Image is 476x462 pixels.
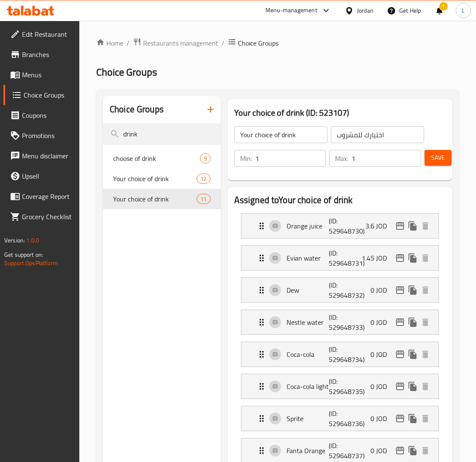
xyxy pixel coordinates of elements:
[462,6,465,15] span: L
[394,444,406,457] button: edit
[419,284,432,296] button: delete
[22,49,73,60] span: Branches
[22,212,73,222] span: Grocery Checklist
[406,444,419,457] button: duplicate
[96,38,459,49] nav: breadcrumb
[371,349,394,359] p: 0 JOD
[241,342,438,367] div: Expand
[22,70,73,80] span: Menus
[419,444,432,457] button: delete
[22,151,73,161] span: Menu disclaimer
[24,90,73,100] span: Choice Groups
[406,284,419,296] button: duplicate
[329,248,357,268] p: (ID: 529648731)
[26,235,39,246] span: 1.0.0
[143,38,218,48] span: Restaurants management
[419,252,432,264] button: delete
[287,446,329,456] p: Fanta Orange
[394,412,406,425] button: edit
[406,316,419,329] button: duplicate
[362,253,394,263] p: 1.45 JOD
[419,380,432,393] button: delete
[113,194,197,204] span: Your choice of drink
[241,310,438,334] div: Expand
[406,252,419,264] button: duplicate
[241,406,438,431] div: Expand
[113,153,200,163] span: choose of drink
[335,153,348,163] p: Max:
[110,103,164,116] h2: Choice Groups
[197,175,210,183] span: 12
[287,253,329,263] p: Evian water
[200,155,210,163] span: 9
[287,349,329,359] p: Coca-cola
[96,38,123,48] a: Home
[222,38,224,48] li: /
[113,174,197,184] span: Your choice of drink
[394,220,406,232] button: edit
[425,150,452,166] button: Save
[241,246,438,270] div: Expand
[329,216,357,236] p: (ID: 529648730)
[234,274,446,306] li: Expand
[240,153,252,163] p: Min:
[3,65,79,85] a: Menus
[22,110,73,120] span: Coupons
[234,370,446,402] li: Expand
[234,194,446,207] h2: Assigned to Your choice of drink
[234,306,446,338] li: Expand
[103,168,221,189] div: Your choice of drink12
[329,376,357,397] p: (ID: 529648735)
[241,374,438,399] div: Expand
[234,210,446,242] li: Expand
[394,252,406,264] button: edit
[394,316,406,329] button: edit
[3,24,79,44] a: Edit Restaurant
[3,125,79,146] a: Promotions
[3,166,79,186] a: Upsell
[103,123,221,145] input: search
[3,44,79,65] a: Branches
[329,344,357,364] p: (ID: 529648734)
[329,440,357,461] p: (ID: 529648737)
[238,38,279,48] span: Choice Groups
[287,381,329,391] p: Coca-cola light
[329,312,357,332] p: (ID: 529648733)
[234,242,446,274] li: Expand
[329,408,357,429] p: (ID: 529648736)
[4,235,25,246] span: Version:
[394,348,406,361] button: edit
[96,63,157,82] span: Choice Groups
[287,317,329,327] p: Nestle water
[234,106,446,120] h3: Your choice of drink (ID: 523107)
[357,6,373,15] div: Jordan
[406,348,419,361] button: duplicate
[371,446,394,456] p: 0 JOD
[394,284,406,296] button: edit
[406,220,419,232] button: duplicate
[4,258,58,269] a: Support.OpsPlatform
[241,278,438,302] div: Expand
[3,105,79,125] a: Coupons
[3,207,79,227] a: Grocery Checklist
[371,413,394,424] p: 0 JOD
[234,402,446,435] li: Expand
[287,413,329,424] p: Sprite
[287,285,329,295] p: Dew
[365,221,394,231] p: 3.6 JOD
[394,380,406,393] button: edit
[103,189,221,209] div: Your choice of drink11
[103,148,221,168] div: choose of drink9
[265,5,317,16] div: Menu-management
[406,412,419,425] button: duplicate
[197,195,210,203] span: 11
[234,338,446,370] li: Expand
[133,38,218,49] a: Restaurants management
[329,280,357,300] p: (ID: 529648732)
[419,348,432,361] button: delete
[3,186,79,207] a: Coverage Report
[371,285,394,295] p: 0 JOD
[4,249,43,260] span: Get support on:
[287,221,329,231] p: Orange juice
[3,146,79,166] a: Menu disclaimer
